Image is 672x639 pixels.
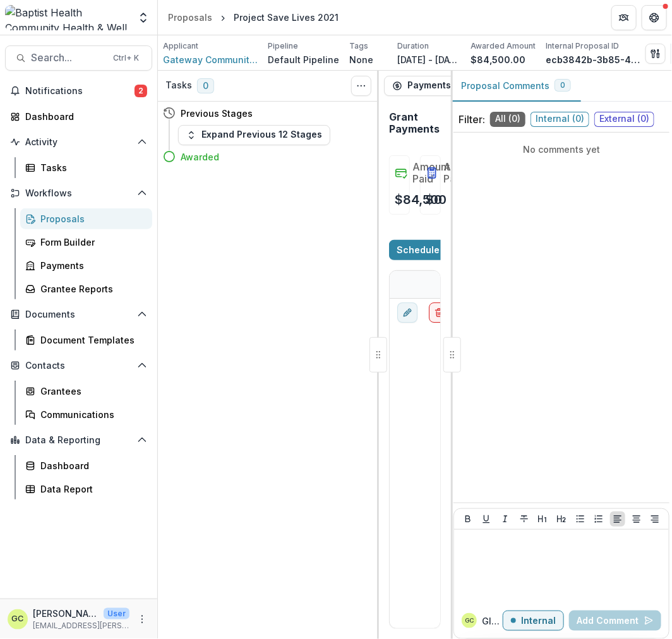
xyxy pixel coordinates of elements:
[471,53,525,66] p: $84,500.00
[20,157,152,178] a: Tasks
[40,259,142,272] div: Payments
[5,355,152,376] button: Open Contacts
[397,40,429,52] p: Duration
[521,616,556,626] p: Internal
[395,190,447,209] p: $84,500
[20,255,152,276] a: Payments
[12,615,24,623] div: Glenwood Charles
[351,76,371,96] button: Toggle View Cancelled Tasks
[25,110,142,123] div: Dashboard
[482,614,503,628] p: Glenwood C
[40,161,142,174] div: Tasks
[33,620,129,631] p: [EMAIL_ADDRESS][PERSON_NAME][DOMAIN_NAME]
[20,381,152,402] a: Grantees
[471,40,536,52] p: Awarded Amount
[165,80,192,91] h3: Tasks
[20,208,152,229] a: Proposals
[459,112,485,127] p: Filter:
[25,188,132,199] span: Workflows
[5,81,152,101] button: Notifications2
[20,330,152,350] a: Document Templates
[5,304,152,325] button: Open Documents
[135,612,150,627] button: More
[40,333,142,347] div: Document Templates
[181,107,253,120] h4: Previous Stages
[5,430,152,450] button: Open Data & Reporting
[451,71,581,102] button: Proposal Comments
[234,11,339,24] div: Project Save Lives 2021
[40,482,142,496] div: Data Report
[163,53,258,66] a: Gateway Community Services
[546,53,640,66] p: ecb3842b-3b85-4845-ba69-59fe6677226f
[465,618,474,624] div: Glenwood Charles
[20,455,152,476] a: Dashboard
[397,53,460,66] p: [DATE] - [DATE]
[459,143,664,156] p: No comments yet
[163,40,198,52] p: Applicant
[40,212,142,225] div: Proposals
[629,511,644,527] button: Align Center
[40,459,142,472] div: Dashboard
[647,511,663,527] button: Align Right
[25,435,132,446] span: Data & Reporting
[498,511,513,527] button: Italicize
[349,53,373,66] p: None
[135,85,147,97] span: 2
[5,5,129,30] img: Baptist Health Community Health & Well Being logo
[20,232,152,253] a: Form Builder
[25,309,132,320] span: Documents
[397,302,417,323] button: edit
[25,86,135,97] span: Notifications
[181,150,219,164] h4: Awarded
[573,511,588,527] button: Bullet List
[163,8,344,27] nav: breadcrumb
[5,45,152,71] button: Search...
[429,302,449,323] button: delete
[443,161,482,185] h2: Amount Payable
[389,111,440,135] h2: Grant Payments
[40,236,142,249] div: Form Builder
[384,76,474,96] button: Payments
[560,81,565,90] span: 0
[611,5,637,30] button: Partners
[5,132,152,152] button: Open Activity
[268,53,339,66] p: Default Pipeline
[610,511,625,527] button: Align Left
[460,511,476,527] button: Bold
[111,51,141,65] div: Ctrl + K
[33,607,99,620] p: [PERSON_NAME]
[40,282,142,296] div: Grantee Reports
[490,112,525,127] span: All ( 0 )
[25,361,132,371] span: Contacts
[389,240,488,260] button: Schedule payment
[31,52,105,64] span: Search...
[569,611,661,631] button: Add Comment
[503,611,564,631] button: Internal
[594,112,654,127] span: External ( 0 )
[40,408,142,421] div: Communications
[168,11,212,24] div: Proposals
[479,511,494,527] button: Underline
[5,183,152,203] button: Open Workflows
[642,5,667,30] button: Get Help
[412,161,450,185] h2: Amount Paid
[25,137,132,148] span: Activity
[5,106,152,127] a: Dashboard
[178,125,330,145] button: Expand Previous 12 Stages
[135,5,152,30] button: Open entity switcher
[20,404,152,425] a: Communications
[104,608,129,619] p: User
[426,190,442,209] p: $0
[20,278,152,299] a: Grantee Reports
[546,40,619,52] p: Internal Proposal ID
[517,511,532,527] button: Strike
[535,511,550,527] button: Heading 1
[268,40,298,52] p: Pipeline
[349,40,368,52] p: Tags
[554,511,569,527] button: Heading 2
[531,112,589,127] span: Internal ( 0 )
[40,385,142,398] div: Grantees
[163,8,217,27] a: Proposals
[20,479,152,499] a: Data Report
